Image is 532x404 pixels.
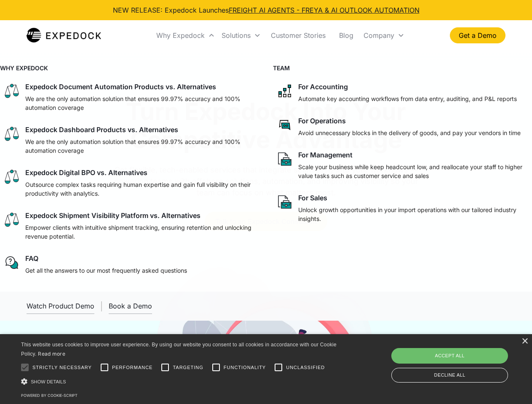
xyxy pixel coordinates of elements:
img: Expedock Logo [27,27,101,44]
img: network like icon [276,82,293,99]
span: Unclassified [286,364,325,371]
p: Empower clients with intuitive shipment tracking, ensuring retention and unlocking revenue potent... [25,223,256,241]
div: Book a Demo [109,302,152,310]
div: For Accounting [298,82,348,91]
span: Show details [31,379,66,384]
p: Outsource complex tasks requiring human expertise and gain full visibility on their productivity ... [25,180,256,198]
div: Expedock Shipment Visibility Platform vs. Alternatives [25,211,201,220]
img: scale icon [3,125,20,142]
div: Show details [21,377,340,386]
a: FREIGHT AI AGENTS - FREYA & AI OUTLOOK AUTOMATION [229,6,420,14]
div: FAQ [25,254,38,263]
span: Performance [112,364,153,371]
img: rectangular chat bubble icon [276,117,293,133]
div: Company [364,31,394,40]
a: home [27,27,101,44]
div: Solutions [218,21,264,50]
p: Avoid unnecessary blocks in the delivery of goods, and pay your vendors in time [298,128,521,137]
div: Company [360,21,408,50]
div: Solutions [222,31,251,40]
a: Book a Demo [109,298,152,314]
a: open lightbox [27,298,94,314]
p: Unlock growth opportunities in your import operations with our tailored industry insights. [298,205,529,223]
a: Customer Stories [264,21,332,50]
a: Read more [38,351,65,357]
div: For Operations [298,117,346,125]
img: paper and bag icon [276,151,293,167]
span: Targeting [173,364,203,371]
div: For Management [298,151,353,159]
p: Get all the answers to our most frequently asked questions [25,266,187,275]
div: NEW RELEASE: Expedock Launches [113,5,420,15]
img: scale icon [3,168,20,185]
div: Expedock Document Automation Products vs. Alternatives [25,82,216,91]
a: Get a Demo [450,27,505,43]
p: We are the only automation solution that ensures 99.97% accuracy and 100% automation coverage [25,94,256,112]
span: Strictly necessary [32,364,92,371]
p: Scale your business while keep headcount low, and reallocate your staff to higher value tasks suc... [298,162,529,180]
p: Automate key accounting workflows from data entry, auditing, and P&L reports [298,94,517,103]
div: For Sales [298,194,327,202]
div: Expedock Dashboard Products vs. Alternatives [25,125,178,134]
a: Powered by cookie-script [21,393,78,398]
a: Blog [332,21,360,50]
span: Functionality [224,364,266,371]
span: This website uses cookies to improve user experience. By using our website you consent to all coo... [21,342,337,357]
img: paper and bag icon [276,194,293,210]
p: We are the only automation solution that ensures 99.97% accuracy and 100% automation coverage [25,137,256,155]
img: scale icon [3,211,20,228]
img: scale icon [3,82,20,99]
img: regular chat bubble icon [3,254,20,271]
iframe: Chat Widget [392,313,532,404]
div: Why Expedock [153,21,218,50]
div: Why Expedock [156,31,205,40]
div: Expedock Digital BPO vs. Alternatives [25,168,147,177]
div: Watch Product Demo [27,302,94,310]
